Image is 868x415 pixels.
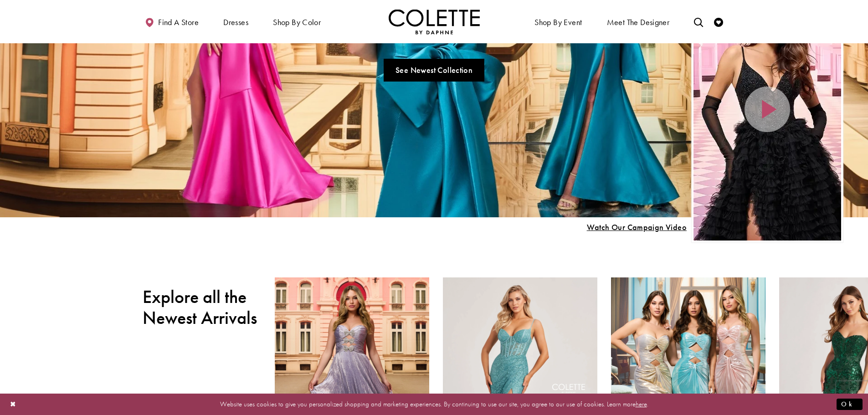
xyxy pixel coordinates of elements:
[389,9,480,34] a: Visit Home Page
[712,9,725,34] a: Check Wishlist
[143,287,261,328] h2: Explore all the Newest Arrivals
[221,9,251,34] span: Dresses
[837,399,863,410] button: Submit Dialog
[636,400,647,409] a: here
[223,18,248,27] span: Dresses
[692,9,705,34] a: Toggle search
[269,55,599,85] ul: Slider Links
[532,9,584,34] span: Shop By Event
[389,9,480,34] img: Colette by Daphne
[586,223,687,232] span: Play Slide #15 Video
[271,9,323,34] span: Shop by color
[605,9,672,34] a: Meet the designer
[607,18,670,27] span: Meet the designer
[66,398,802,410] p: Website uses cookies to give you personalized shopping and marketing experiences. By continuing t...
[384,59,485,82] a: See Newest Collection A Chique Escape All New Styles For Spring 2025
[5,396,21,412] button: Close Dialog
[158,18,199,27] span: Find a store
[534,18,582,27] span: Shop By Event
[143,9,201,34] a: Find a store
[273,18,321,27] span: Shop by color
